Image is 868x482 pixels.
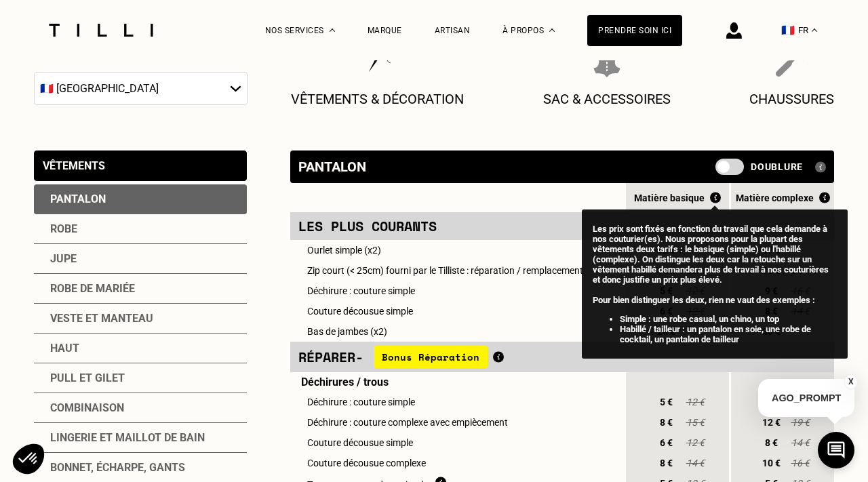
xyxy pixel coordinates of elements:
button: X [844,374,858,389]
span: 8 € [759,437,783,448]
span: 6 € [654,306,678,317]
td: Déchirure : couture simple [290,392,624,412]
img: Qu'est ce qu'une doublure ? [815,161,826,173]
span: 28 € [654,326,678,337]
div: Pantalon [298,159,366,175]
td: Couture décousue simple [290,433,624,453]
span: 8 € [654,417,678,428]
div: Combinaison [34,393,247,423]
img: Menu déroulant [330,28,335,32]
div: Robe de mariée [34,274,247,304]
span: 10 € [759,458,783,468]
img: Qu'est ce que le Bonus Réparation ? [710,192,721,203]
span: 8 € [654,458,678,468]
div: Matière basique [626,192,729,203]
img: Vêtements & décoration [361,47,393,77]
td: Déchirure : couture simple [290,281,624,301]
div: Robe [34,214,247,244]
a: Prendre soin ici [587,15,682,46]
span: 24 € [790,265,810,276]
td: Couture décousue simple [290,301,624,321]
span: 14 € [685,458,705,468]
span: 16 € [790,285,810,296]
span: 12 € [685,437,705,448]
img: Qu'est ce que le Bonus Réparation ? [819,192,830,203]
div: Veste et manteau [34,304,247,334]
td: Les plus courants [290,212,624,240]
a: Marque [368,26,402,35]
span: Doublure [751,161,803,172]
img: Menu déroulant à propos [549,28,555,32]
div: Pantalon [34,184,247,214]
span: 15 € [685,417,705,428]
span: 12 € [654,245,678,256]
span: 30 € [759,326,783,337]
img: Logo du service de couturière Tilli [44,24,158,37]
div: Matière complexe [731,192,834,203]
td: Déchirure : couture complexe avec empiècement [290,412,624,433]
td: Zip court (< 25cm) fourni par le Tilliste : réparation / remplacement [290,260,624,281]
img: icône connexion [726,22,742,39]
p: Vêtements & décoration [291,91,464,107]
img: menu déroulant [812,28,817,32]
td: Couture décousue complexe [290,453,624,473]
td: Bas de jambes (x2) [290,321,624,342]
span: 5 € [654,285,678,296]
span: 16 € [759,265,783,276]
span: 12 € [685,306,705,317]
p: AGO_PROMPT [758,379,854,417]
div: Haut [34,334,247,363]
span: 8 € [759,306,783,317]
div: Réparer - [298,346,616,368]
div: Pull et gilet [34,363,247,393]
div: Jupe [34,244,247,274]
span: 6 € [654,437,678,448]
span: 🇫🇷 [781,24,795,37]
span: 16 € [790,458,810,468]
p: Sac & Accessoires [543,91,671,107]
td: Ourlet simple (x2) [290,240,624,260]
img: Qu'est ce que le Bonus Réparation ? [493,351,504,363]
span: 9 € [759,285,783,296]
img: Chaussures [776,47,807,77]
div: Bonnet, écharpe, gants [34,453,247,482]
span: 17 € [759,245,783,256]
span: 14 € [654,265,678,276]
span: 14 € [790,437,810,448]
span: 5 € [654,397,678,407]
span: Bonus Réparation [374,346,488,368]
span: 12 € [685,285,705,296]
img: Sac & Accessoires [593,47,620,77]
div: Vêtements [43,159,105,172]
div: Lingerie et maillot de bain [34,423,247,453]
span: 14 € [790,306,810,317]
p: Chaussures [749,91,834,107]
span: 22 € [685,265,705,276]
span: 12 € [685,397,705,407]
td: Déchirures / trous [290,372,624,392]
a: Artisan [435,26,471,35]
